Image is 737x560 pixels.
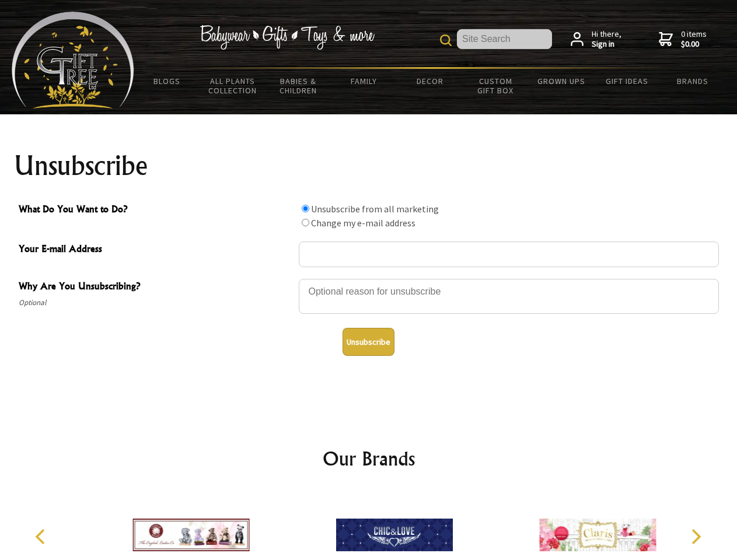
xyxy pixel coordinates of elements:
label: Unsubscribe from all marketing [311,203,439,215]
span: Your E-mail Address [19,242,293,258]
a: Grown Ups [528,69,594,93]
h1: Unsubscribe [14,152,724,180]
h2: Our Brands [23,444,714,473]
a: Family [331,69,397,93]
span: Why Are You Unsubscribing? [19,279,293,296]
a: Babies & Children [266,69,331,103]
a: Brands [660,69,726,93]
span: Hi there, [592,29,621,50]
input: Site Search [457,29,552,49]
span: Optional [19,296,293,310]
a: Gift Ideas [594,69,660,93]
a: All Plants Collection [200,69,266,103]
a: Decor [397,69,463,93]
a: Custom Gift Box [463,69,529,103]
a: BLOGS [134,69,200,93]
textarea: Why Are You Unsubscribing? [299,279,719,314]
a: Hi there,Sign in [571,29,621,50]
img: Babywear - Gifts - Toys & more [200,25,375,50]
a: 0 items$0.00 [659,29,707,50]
button: Next [683,524,708,549]
span: What Do You Want to Do? [19,202,293,219]
img: Babyware - Gifts - Toys and more... [12,12,134,108]
input: Your E-mail Address [299,242,719,267]
button: Previous [29,524,55,549]
input: What Do You Want to Do? [302,205,309,212]
img: product search [440,34,452,46]
label: Change my e-mail address [311,217,415,229]
strong: Sign in [592,39,621,50]
input: What Do You Want to Do? [302,219,309,226]
span: 0 items [681,29,707,50]
strong: $0.00 [681,39,707,50]
button: Unsubscribe [343,328,394,356]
